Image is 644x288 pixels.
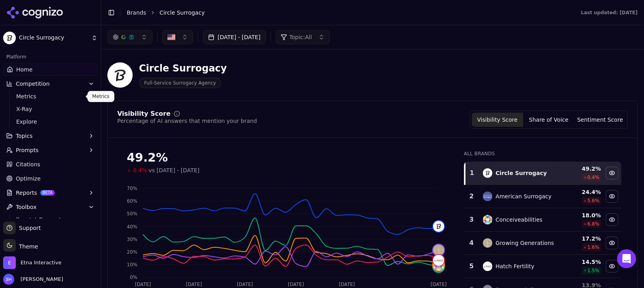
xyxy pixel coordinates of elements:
[433,245,444,256] img: growing generations
[13,214,88,225] a: llms.txt Generator
[468,215,475,224] div: 3
[483,262,492,271] img: hatch fertility
[17,276,63,283] span: [PERSON_NAME]
[617,249,636,268] div: Open Intercom Messenger
[561,165,601,173] div: 49.2 %
[107,62,133,88] img: Circle Surrogacy
[16,224,41,232] span: Support
[203,30,266,44] button: [DATE] - [DATE]
[133,166,147,174] span: 0.4%
[561,235,601,243] div: 17.2 %
[468,238,475,248] div: 4
[139,78,221,88] span: Full-Service Surrogacy Agency
[40,190,55,196] span: BETA
[3,63,98,76] a: Home
[588,221,600,227] span: 6.8 %
[561,211,601,219] div: 18.0 %
[523,113,575,127] button: Share of Voice
[468,192,475,201] div: 2
[16,243,38,250] span: Theme
[483,238,492,248] img: growing generations
[465,208,621,232] tr: 3conceiveabilitiesConceiveabilities18.0%6.8%Hide conceiveabilities data
[16,203,37,211] span: Toolbox
[465,232,621,255] tr: 4growing generationsGrowing Generations17.2%1.6%Hide growing generations data
[160,9,205,17] span: Circle Surrogacy
[581,9,638,16] div: Last updated: [DATE]
[3,172,98,185] a: Optimize
[3,274,63,285] button: Open user button
[127,186,137,191] tspan: 70%
[3,201,98,213] button: Toolbox
[433,255,444,266] img: hatch fertility
[127,198,137,204] tspan: 60%
[16,216,85,224] span: llms.txt Generator
[13,116,88,127] a: Explore
[3,274,14,285] img: Shawn Hall
[469,168,475,178] div: 1
[167,33,175,41] img: United States
[3,130,98,142] button: Topics
[92,93,110,100] p: Metrics
[465,255,621,278] tr: 5hatch fertilityHatch Fertility14.5%1.5%Hide hatch fertility data
[16,175,41,183] span: Optimize
[496,216,543,224] div: Conceiveabilities
[127,249,137,255] tspan: 20%
[3,256,62,269] button: Open organization switcher
[339,282,355,288] tspan: [DATE]
[16,105,85,113] span: X-Ray
[16,160,40,168] span: Citations
[496,192,552,200] div: American Surrogacy
[16,118,85,126] span: Explore
[139,62,227,75] div: Circle Surrogacy
[588,198,600,204] span: 5.6 %
[496,262,534,270] div: Hatch Fertility
[117,117,257,125] div: Percentage of AI answers that mention your brand
[288,282,304,288] tspan: [DATE]
[3,77,98,90] button: Competition
[483,215,492,224] img: conceiveabilities
[127,151,448,165] div: 49.2%
[472,113,523,127] button: Visibility Score
[561,258,601,266] div: 14.5 %
[575,113,626,127] button: Sentiment Score
[127,211,137,217] tspan: 50%
[127,262,137,267] tspan: 10%
[3,186,98,199] button: ReportsBETA
[588,244,600,250] span: 1.6 %
[16,92,85,100] span: Metrics
[237,282,253,288] tspan: [DATE]
[588,174,600,181] span: 0.4 %
[16,189,37,197] span: Reports
[130,275,137,280] tspan: 0%
[606,190,618,203] button: Hide american surrogacy data
[127,9,565,17] nav: breadcrumb
[465,162,621,185] tr: 1circle surrogacyCircle Surrogacy49.2%0.4%Hide circle surrogacy data
[117,111,171,117] div: Visibility Score
[289,33,312,41] span: Topic: All
[431,282,447,288] tspan: [DATE]
[13,91,88,102] a: Metrics
[606,237,618,249] button: Hide growing generations data
[3,51,98,63] div: Platform
[135,282,151,288] tspan: [DATE]
[186,282,202,288] tspan: [DATE]
[496,169,547,177] div: Circle Surrogacy
[19,34,88,41] span: Circle Surrogacy
[3,32,16,44] img: Circle Surrogacy
[496,239,554,247] div: Growing Generations
[3,144,98,156] button: Prompts
[465,185,621,208] tr: 2american surrogacyAmerican Surrogacy24.4%5.6%Hide american surrogacy data
[127,224,137,230] tspan: 40%
[13,104,88,115] a: X-Ray
[606,260,618,273] button: Hide hatch fertility data
[606,167,618,179] button: Hide circle surrogacy data
[16,80,50,88] span: Competition
[3,158,98,171] a: Citations
[433,221,444,232] img: circle surrogacy
[606,213,618,226] button: Hide conceiveabilities data
[21,259,62,266] span: Etna Interactive
[483,168,492,178] img: circle surrogacy
[16,66,32,73] span: Home
[16,146,39,154] span: Prompts
[127,9,146,16] a: Brands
